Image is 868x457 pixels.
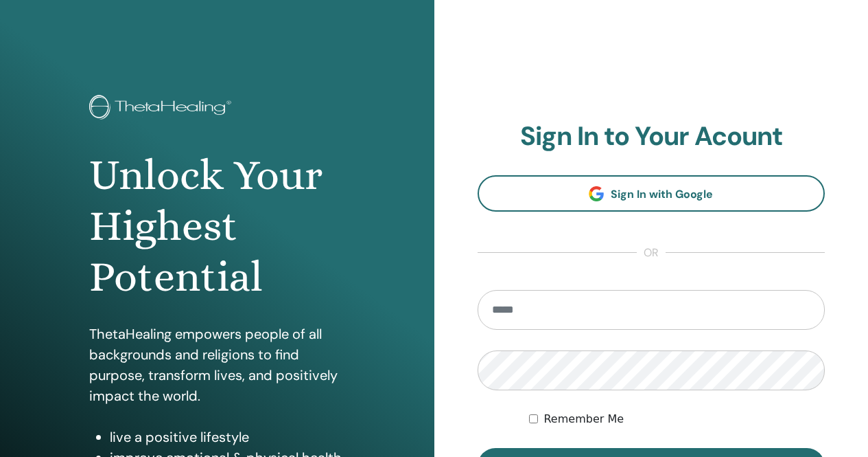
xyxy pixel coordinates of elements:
p: ThetaHealing empowers people of all backgrounds and religions to find purpose, transform lives, a... [89,324,344,406]
label: Remember Me [543,411,624,427]
span: or [637,245,666,261]
div: Keep me authenticated indefinitely or until I manually logout [529,411,825,427]
h1: Unlock Your Highest Potential [89,150,344,303]
span: Sign In with Google [611,187,713,201]
a: Sign In with Google [478,175,825,212]
h2: Sign In to Your Acount [478,121,825,153]
li: live a positive lifestyle [110,427,344,447]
